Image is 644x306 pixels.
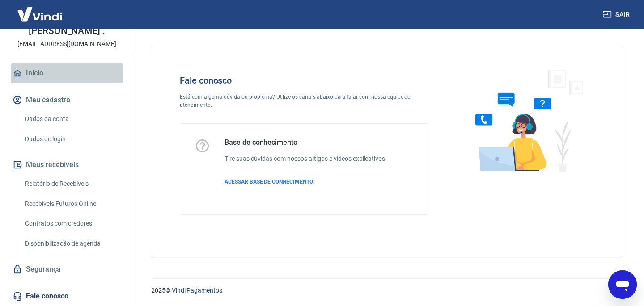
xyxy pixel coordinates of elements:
a: Contratos com credores [21,214,123,233]
p: Está com alguma dúvida ou problema? Utilize os canais abaixo para falar com nossa equipe de atend... [180,93,428,109]
a: Relatório de Recebíveis [21,175,123,193]
img: Fale conosco [458,61,593,180]
button: Sair [601,6,633,23]
h6: Tire suas dúvidas com nossos artigos e vídeos explicativos. [225,154,387,163]
a: Segurança [11,260,123,279]
a: Recebíveis Futuros Online [21,195,123,213]
a: Dados de login [21,130,123,148]
a: Início [11,63,123,83]
h4: Fale conosco [180,75,428,86]
a: Fale conosco [11,286,123,306]
img: Vindi [11,0,69,28]
a: Dados da conta [21,110,123,128]
span: ACESSAR BASE DE CONHECIMENTO [225,179,313,185]
a: Vindi Pagamentos [172,287,222,294]
button: Meus recebíveis [11,155,123,175]
h5: Base de conhecimento [225,138,387,147]
a: ACESSAR BASE DE CONHECIMENTO [225,178,387,186]
a: Disponibilização de agenda [21,235,123,253]
p: [PERSON_NAME] . [29,26,105,36]
button: Meu cadastro [11,90,123,110]
p: [EMAIL_ADDRESS][DOMAIN_NAME] [17,39,116,49]
p: 2025 © [151,286,623,295]
iframe: Button to launch messaging window, conversation in progress [608,270,637,299]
